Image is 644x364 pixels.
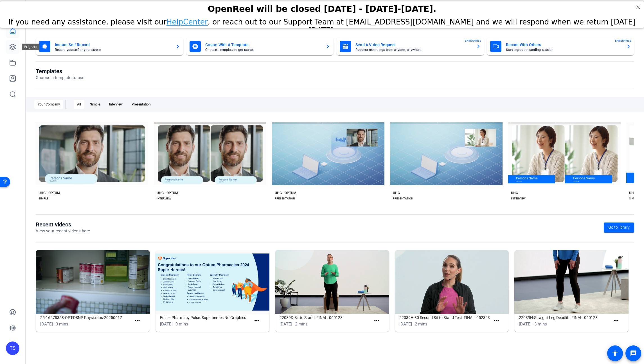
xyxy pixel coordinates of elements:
img: 22039D-Sit to Stand_FINAL_060123 [275,250,389,314]
img: 25-16278358-OPT-DSNP Physicians-20250617 [36,250,150,314]
mat-card-title: Record With Others [506,41,622,48]
h1: Templates [36,68,84,75]
span: [DATE] [280,322,292,327]
h1: 22039N-Straight Leg Deadlift_FINAL_060123 [519,314,610,321]
mat-icon: more_horiz [134,317,141,324]
h1: Recent videos [36,221,90,228]
span: Start with UHG - Optum [78,142,114,145]
div: UHG [511,191,518,195]
div: PRESENTATION [275,196,295,201]
mat-icon: play_arrow [551,156,557,163]
div: UHG - OPTUM [157,191,178,195]
span: ENTERPRISE [465,39,481,43]
div: TS [6,341,19,355]
span: [DATE] [40,322,53,327]
div: UHG - OPTUM [275,191,296,195]
h1: 25-16278358-OPT-DSNP Physicians-20250617 [40,314,132,321]
div: PRESENTATION [393,196,413,201]
div: UHG [393,191,400,195]
h1: Edit — Pharmacy Pulse: Superheroes No Graphics [160,314,251,321]
mat-card-title: Send A Video Request [355,41,472,48]
mat-icon: check_circle [188,140,195,147]
div: Interview [106,100,126,109]
div: Projects [22,44,39,50]
span: Start with UHG - Optum [314,142,350,145]
mat-card-subtitle: Choose a template to get started [205,48,321,51]
span: Start with UHG [557,142,580,145]
mat-card-subtitle: Record yourself or your screen [55,48,171,51]
mat-icon: play_arrow [308,156,315,163]
mat-icon: accessibility [612,350,618,357]
span: [DATE] [399,322,412,327]
mat-icon: play_arrow [190,156,197,163]
span: Start with UHG - Optum [196,142,232,145]
img: Edit — Pharmacy Pulse: Superheroes No Graphics [156,250,270,314]
div: SIMPLE [39,196,48,201]
div: UHG - OPTUM [39,191,60,195]
span: [DATE] [519,322,532,327]
a: Go to library [604,223,634,233]
mat-icon: more_horiz [373,317,380,324]
p: Choose a template to use [36,75,84,81]
mat-icon: more_horiz [253,317,260,324]
span: 3 mins [534,322,547,327]
span: ENTERPRISE [615,39,631,43]
a: HelpCenter [166,16,208,25]
mat-icon: check_circle [307,140,313,147]
img: 22039H-30 Second Sit to Stand Test_FINAL_052323 [395,250,509,314]
div: SIMPLE [629,196,639,201]
mat-card-title: Create With A Template [205,41,321,48]
span: If you need any assistance, please visit our , or reach out to our Support Team at [EMAIL_ADDRESS... [8,16,636,33]
span: Preview UHG - Optum [198,158,230,161]
mat-card-title: Instant Self Record [55,41,171,48]
span: 2 mins [415,322,427,327]
img: 22039N-Straight Leg Deadlift_FINAL_060123 [514,250,629,314]
button: Create With A TemplateChoose a template to get started [186,37,334,55]
mat-card-subtitle: Start a group recording session [506,48,622,51]
div: Presentation [128,100,154,109]
div: All [74,100,84,109]
div: Your Company [34,100,63,109]
span: Preview UHG [440,158,460,161]
div: OpenReel will be closed [DATE] - [DATE]-[DATE]. [7,3,637,12]
span: Go to library [608,224,630,230]
span: 2 mins [295,322,308,327]
span: Preview UHG - Optum [80,158,112,161]
span: Preview UHG - Optum [316,158,348,161]
span: [DATE] [160,322,173,327]
span: 9 mins [175,322,188,327]
mat-icon: check_circle [431,140,438,147]
mat-icon: check_circle [549,140,556,147]
button: Record With OthersStart a group recording sessionENTERPRISE [487,37,634,55]
mat-icon: message [630,350,637,357]
mat-card-subtitle: Request recordings from anyone, anywhere [355,48,472,51]
mat-icon: check_circle [70,140,77,147]
span: 3 mins [56,322,68,327]
div: INTERVIEW [511,196,526,201]
div: Simple [87,100,103,109]
div: UHG [629,191,636,195]
h1: 22039D-Sit to Stand_FINAL_060123 [280,314,371,321]
mat-icon: play_arrow [433,156,439,163]
span: Start with UHG [439,142,461,145]
mat-icon: more_horiz [493,317,500,324]
button: Send A Video RequestRequest recordings from anyone, anywhereENTERPRISE [336,37,484,55]
span: Preview UHG [559,158,578,161]
button: Instant Self RecordRecord yourself or your screen [36,37,183,55]
h1: 22039H-30 Second Sit to Stand Test_FINAL_052323 [399,314,491,321]
mat-icon: play_arrow [72,156,78,163]
mat-icon: more_horiz [613,317,620,324]
div: INTERVIEW [157,196,171,201]
p: View your recent videos here [36,228,90,234]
